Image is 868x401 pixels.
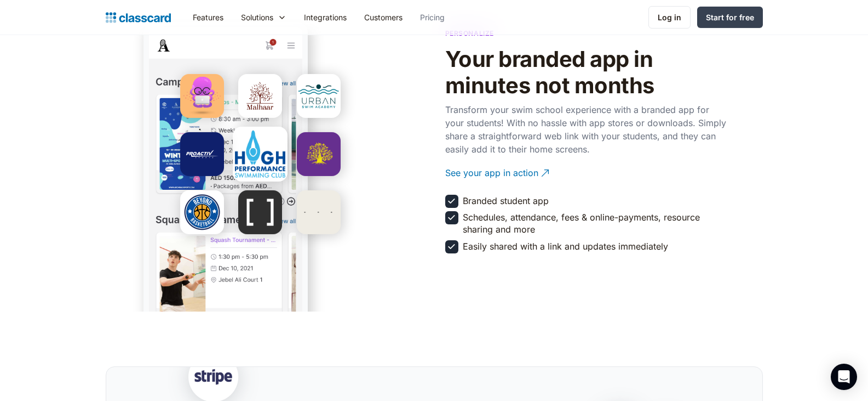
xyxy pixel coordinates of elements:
[648,6,691,29] a: Log in
[106,10,171,25] a: home
[241,12,273,23] div: Solutions
[232,5,295,30] div: Solutions
[697,7,763,28] a: Start for free
[445,158,538,179] div: See your app in action
[184,5,232,30] a: Features
[706,12,754,23] div: Start for free
[658,12,681,23] div: Log in
[355,5,411,30] a: Customers
[445,103,730,156] p: Transform your swim school experience with a branded app for your students! With no hassle with a...
[463,211,728,236] div: Schedules, attendance, fees & online-payments, resource sharing and more
[463,195,549,207] div: Branded student app
[445,46,730,99] h2: Your branded app in minutes not months
[463,240,668,252] div: Easily shared with a link and updates immediately
[831,364,857,390] div: Open Intercom Messenger
[411,5,453,30] a: Pricing
[143,22,308,353] img: Student App Mock
[295,5,355,30] a: Integrations
[445,158,730,188] a: See your app in action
